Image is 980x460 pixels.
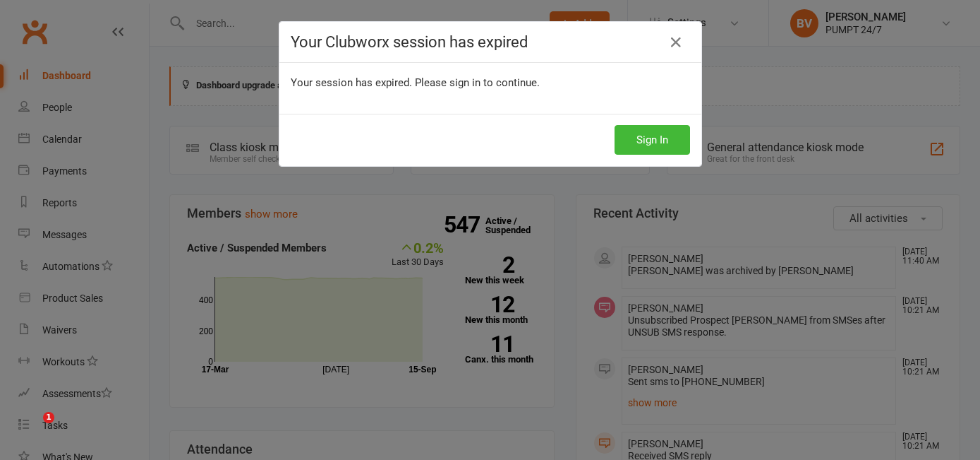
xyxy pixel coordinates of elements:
[615,125,690,155] button: Sign In
[43,412,54,423] span: 1
[291,33,690,51] h4: Your Clubworx session has expired
[665,31,687,54] a: Close
[291,76,540,89] span: Your session has expired. Please sign in to continue.
[14,412,48,446] iframe: Intercom live chat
